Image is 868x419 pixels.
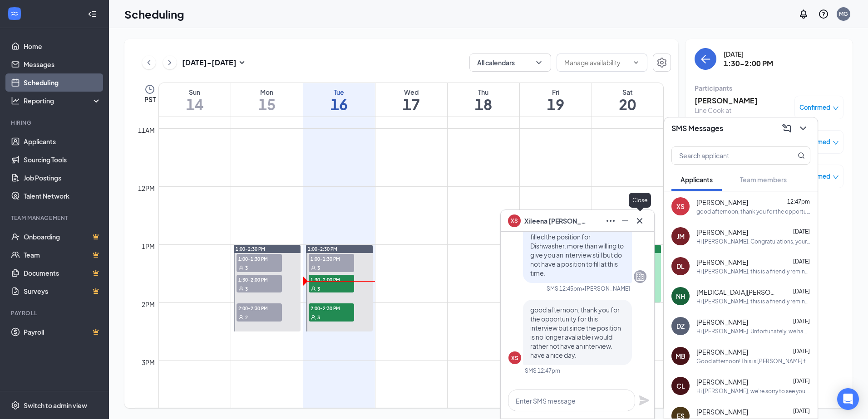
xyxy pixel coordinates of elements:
[375,88,447,97] div: Wed
[818,9,829,19] svg: QuestionInfo
[308,246,337,252] span: 1:00-2:30 PM
[24,323,101,341] a: PayrollCrown
[24,55,101,73] a: Messages
[696,377,748,386] span: [PERSON_NAME]
[833,174,839,180] span: down
[24,228,101,246] a: OnboardingCrown
[618,214,632,228] button: Minimize
[24,37,101,55] a: Home
[639,395,650,406] svg: Plane
[163,56,177,69] button: ChevronRight
[676,292,685,301] div: NH
[833,140,839,146] span: down
[837,388,859,410] div: Open Intercom Messenger
[10,9,19,18] svg: WorkstreamLogo
[375,97,447,112] h1: 17
[677,232,685,241] div: JM
[696,387,810,395] div: Hi [PERSON_NAME], we’re sorry to see you go! Your meeting with [PERSON_NAME]'s Restaurants for Li...
[676,202,685,211] div: XS
[245,265,248,271] span: 3
[24,169,101,187] a: Job Postings
[620,215,631,226] svg: Minimize
[142,56,156,69] button: ChevronLeft
[793,288,810,295] span: [DATE]
[375,83,447,117] a: September 17, 2025
[144,57,153,68] svg: ChevronLeft
[696,258,748,267] span: [PERSON_NAME]
[547,285,582,292] div: SMS 12:45pm
[311,286,316,292] svg: User
[676,381,685,390] div: CL
[231,88,303,97] div: Mon
[592,88,664,97] div: Sat
[520,83,592,117] a: September 19, 2025
[582,285,630,292] span: • [PERSON_NAME]
[681,175,713,184] span: Applicants
[605,215,616,226] svg: Ellipses
[524,216,588,226] span: Xileena [PERSON_NAME]
[140,357,157,367] div: 3pm
[672,147,779,164] input: Search applicant
[796,121,810,136] button: ChevronDown
[629,193,651,208] div: Close
[245,286,248,292] span: 3
[24,151,101,169] a: Sourcing Tools
[696,317,748,326] span: [PERSON_NAME]
[592,97,664,112] h1: 20
[671,123,723,133] h3: SMS Messages
[317,286,320,292] span: 3
[520,88,592,97] div: Fri
[311,315,316,320] svg: User
[839,10,848,18] div: MG
[696,268,810,275] div: Hi [PERSON_NAME], this is a friendly reminder. Your Onsite Interview with [PERSON_NAME]'s Restaur...
[676,351,686,361] div: MB
[793,378,810,385] span: [DATE]
[798,152,805,159] svg: MagnifyingGlass
[245,314,248,321] span: 2
[24,401,87,410] div: Switch to admin view
[656,57,667,68] svg: Settings
[793,408,810,414] span: [DATE]
[24,264,101,282] a: DocumentsCrown
[676,262,685,271] div: DL
[799,103,830,112] span: Confirmed
[793,348,810,355] span: [DATE]
[793,318,810,325] span: [DATE]
[237,303,282,312] span: 2:00-2:30 PM
[635,271,646,282] svg: Company
[303,97,375,112] h1: 16
[653,54,671,72] button: Settings
[159,97,231,112] h1: 14
[696,238,810,245] div: Hi [PERSON_NAME]. Congratulations, your meeting with [PERSON_NAME]'s Restaurants for Server/Super...
[520,97,592,112] h1: 19
[696,357,810,365] div: Good afternoon! This is [PERSON_NAME] for the server/shift lead position. I look foward to discus...
[237,57,247,68] svg: SmallChevronDown
[696,297,810,305] div: Hi [PERSON_NAME], this is a friendly reminder. Your Onsite Interview with [PERSON_NAME]'s Restaur...
[676,322,685,331] div: DZ
[530,214,624,277] span: Good afternoon, i wanted to reach out and let you know we filled the position for Dishwasher. mor...
[24,73,101,92] a: Scheduling
[238,286,244,292] svg: User
[231,97,303,112] h1: 15
[144,84,155,95] svg: Clock
[238,265,244,271] svg: User
[236,246,265,252] span: 1:00-2:30 PM
[696,208,810,215] div: good afternoon, thank you for the opportunity for this interview but since the position is no lon...
[793,228,810,235] span: [DATE]
[448,97,519,112] h1: 18
[696,287,778,297] span: [MEDICAL_DATA][PERSON_NAME]
[695,106,790,124] div: Line Cook at [GEOGRAPHIC_DATA]
[695,48,716,70] button: back-button
[696,347,748,356] span: [PERSON_NAME]
[317,265,320,271] span: 3
[309,303,354,312] span: 2:00-2:30 PM
[24,187,101,205] a: Talent Network
[530,306,621,359] span: good afternoon, thank you for the opportunity for this interview but since the position is no lon...
[140,241,157,251] div: 1pm
[781,123,792,134] svg: ComposeMessage
[511,354,518,362] div: XS
[696,407,748,416] span: [PERSON_NAME]
[182,58,237,68] h3: [DATE] - [DATE]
